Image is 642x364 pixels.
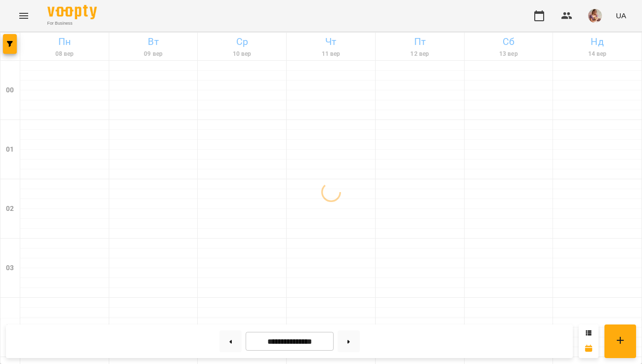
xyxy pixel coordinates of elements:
[199,49,285,59] h6: 10 вер
[616,10,626,21] span: UA
[6,263,14,274] h6: 03
[466,49,552,59] h6: 13 вер
[6,85,14,96] h6: 00
[6,203,14,214] h6: 02
[288,49,374,59] h6: 11 вер
[377,34,463,49] h6: Пт
[6,144,14,155] h6: 01
[47,5,97,19] img: Voopty Logo
[22,49,107,59] h6: 08 вер
[199,34,285,49] h6: Ср
[555,49,640,59] h6: 14 вер
[588,9,602,23] img: 598c81dcb499f295e991862bd3015a7d.JPG
[466,34,552,49] h6: Сб
[47,20,97,27] span: For Business
[22,34,107,49] h6: Пн
[111,34,196,49] h6: Вт
[377,49,463,59] h6: 12 вер
[555,34,640,49] h6: Нд
[288,34,374,49] h6: Чт
[111,49,196,59] h6: 09 вер
[12,4,36,28] button: Menu
[612,6,630,25] button: UA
